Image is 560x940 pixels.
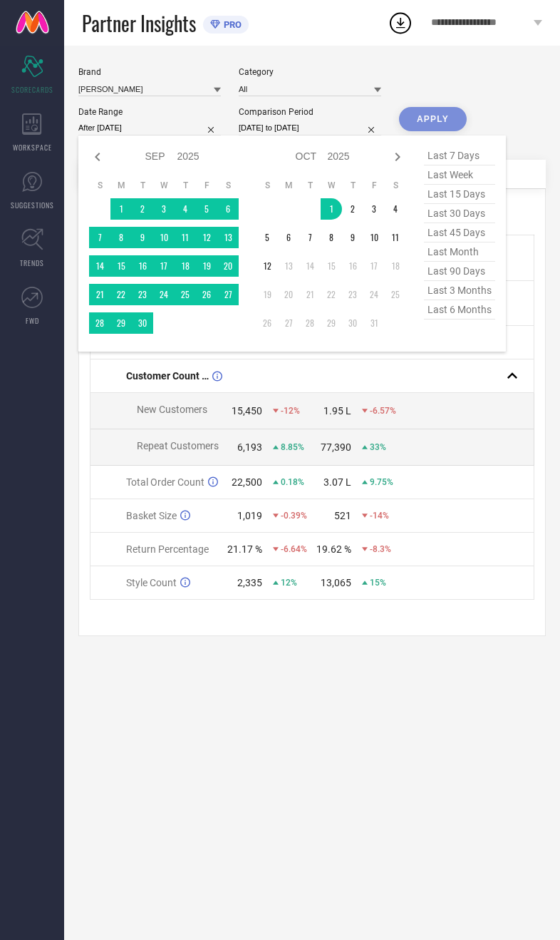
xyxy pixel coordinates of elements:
th: Friday [196,180,217,191]
div: 15,450 [232,405,262,417]
span: -6.64% [281,544,307,554]
span: -6.57% [370,406,396,416]
td: Tue Oct 14 2025 [299,255,321,277]
span: last 30 days [424,204,495,223]
td: Sat Sep 13 2025 [217,227,239,248]
span: Total Order Count [126,476,204,488]
td: Thu Sep 25 2025 [175,284,196,305]
span: -0.39% [281,511,307,521]
span: -14% [370,511,389,521]
span: New Customers [137,404,207,415]
td: Fri Oct 17 2025 [363,255,385,277]
td: Mon Sep 22 2025 [110,284,132,305]
td: Thu Oct 09 2025 [342,227,363,248]
span: FWD [26,315,39,326]
th: Wednesday [321,180,342,191]
td: Fri Oct 10 2025 [363,227,385,248]
td: Thu Oct 30 2025 [342,312,363,334]
td: Mon Sep 29 2025 [110,312,132,334]
td: Tue Oct 28 2025 [299,312,321,334]
input: Select date range [78,121,221,136]
th: Thursday [175,180,196,191]
td: Sat Oct 04 2025 [385,198,406,220]
div: 521 [334,510,351,521]
span: TRENDS [20,257,44,268]
span: Style Count [126,577,177,588]
div: Date Range [78,107,221,117]
td: Sun Oct 05 2025 [256,227,278,248]
td: Thu Sep 18 2025 [175,255,196,277]
td: Wed Oct 29 2025 [321,312,342,334]
span: last month [424,242,495,262]
td: Sun Sep 07 2025 [89,227,110,248]
span: 33% [370,442,386,452]
span: PRO [220,19,242,30]
div: 2,335 [237,577,262,588]
div: 1.95 L [323,405,351,417]
td: Sun Sep 14 2025 [89,255,110,277]
th: Saturday [385,180,406,191]
td: Tue Sep 09 2025 [132,227,153,248]
div: Open download list [388,10,413,36]
div: 22,500 [232,476,262,488]
span: SCORECARDS [11,84,53,95]
span: last 45 days [424,223,495,242]
span: Customer Count (New vs Repeat) [126,370,209,382]
td: Sun Oct 26 2025 [256,312,278,334]
td: Tue Sep 23 2025 [132,284,153,305]
div: 6,193 [237,441,262,453]
th: Tuesday [299,180,321,191]
td: Wed Sep 17 2025 [153,255,175,277]
td: Tue Sep 30 2025 [132,312,153,334]
td: Fri Oct 03 2025 [363,198,385,220]
td: Wed Sep 24 2025 [153,284,175,305]
td: Sun Sep 28 2025 [89,312,110,334]
td: Tue Sep 16 2025 [132,255,153,277]
td: Wed Sep 03 2025 [153,198,175,220]
td: Mon Sep 08 2025 [110,227,132,248]
div: 1,019 [237,510,262,521]
td: Thu Oct 16 2025 [342,255,363,277]
td: Sun Oct 12 2025 [256,255,278,277]
td: Fri Oct 24 2025 [363,284,385,305]
span: last 7 days [424,146,495,165]
th: Tuesday [132,180,153,191]
th: Monday [110,180,132,191]
td: Sat Sep 20 2025 [217,255,239,277]
td: Mon Oct 06 2025 [278,227,299,248]
td: Mon Sep 15 2025 [110,255,132,277]
td: Wed Oct 15 2025 [321,255,342,277]
span: WORKSPACE [13,142,52,153]
td: Wed Sep 10 2025 [153,227,175,248]
td: Tue Sep 02 2025 [132,198,153,220]
span: 8.85% [281,442,304,452]
span: -8.3% [370,544,391,554]
td: Wed Oct 01 2025 [321,198,342,220]
span: Repeat Customers [137,440,219,451]
div: Category [239,67,381,77]
div: Brand [78,67,221,77]
td: Thu Sep 04 2025 [175,198,196,220]
td: Thu Oct 23 2025 [342,284,363,305]
div: 21.17 % [227,543,262,555]
td: Mon Sep 01 2025 [110,198,132,220]
td: Sat Sep 27 2025 [217,284,239,305]
span: last 6 months [424,300,495,320]
span: Basket Size [126,510,177,521]
td: Sun Sep 21 2025 [89,284,110,305]
th: Sunday [256,180,278,191]
div: 19.62 % [316,543,351,555]
td: Sat Oct 18 2025 [385,255,406,277]
td: Fri Sep 12 2025 [196,227,217,248]
input: Select comparison period [239,121,381,136]
span: -12% [281,406,300,416]
th: Saturday [217,180,239,191]
div: 77,390 [321,441,351,453]
div: 13,065 [321,577,351,588]
td: Sat Oct 11 2025 [385,227,406,248]
td: Sat Oct 25 2025 [385,284,406,305]
span: 0.18% [281,477,304,487]
td: Thu Oct 02 2025 [342,198,363,220]
td: Sun Oct 19 2025 [256,284,278,305]
span: SUGGESTIONS [11,200,54,210]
